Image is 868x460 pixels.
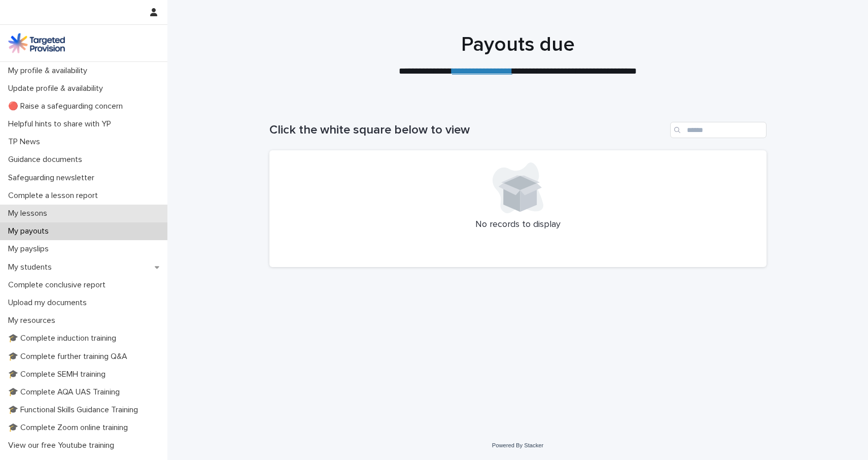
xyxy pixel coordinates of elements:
[4,370,114,379] p: 🎓 Complete SEMH training
[4,352,135,362] p: 🎓 Complete further training Q&A
[4,137,48,147] p: TP News
[4,191,106,201] p: Complete a lesson report
[4,244,57,254] p: My payslips
[4,66,95,76] p: My profile & availability
[4,226,57,236] p: My payouts
[492,442,543,448] a: Powered By Stacker
[4,155,90,165] p: Guidance documents
[269,123,666,138] h1: Click the white square below to view
[4,441,122,450] p: View our free Youtube training
[4,405,146,415] p: 🎓 Functional Skills Guidance Training
[4,262,60,272] p: My students
[4,84,111,93] p: Update profile & availability
[4,423,136,433] p: 🎓 Complete Zoom online training
[4,280,114,290] p: Complete conclusive report
[282,219,754,231] p: No records to display
[4,209,55,218] p: My lessons
[4,298,95,308] p: Upload my documents
[4,316,63,325] p: My resources
[4,119,119,129] p: Helpful hints to share with YP
[4,173,102,183] p: Safeguarding newsletter
[4,102,131,111] p: 🔴 Raise a safeguarding concern
[670,122,767,138] input: Search
[4,387,128,397] p: 🎓 Complete AQA UAS Training
[4,334,124,343] p: 🎓 Complete induction training
[269,32,767,57] h1: Payouts due
[8,33,65,53] img: M5nRWzHhSzIhMunXDL62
